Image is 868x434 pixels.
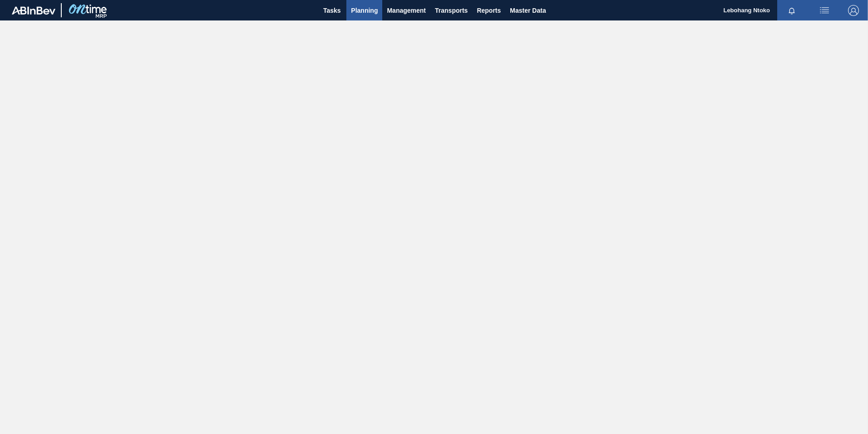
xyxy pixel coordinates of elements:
[777,4,806,17] button: Notifications
[510,5,546,16] span: Master Data
[351,5,378,16] span: Planning
[322,5,342,16] span: Tasks
[387,5,426,16] span: Management
[435,5,468,16] span: Transports
[12,6,55,15] img: TNhmsLtSVTkK8tSr43FrP2fwEKptu5GPRR3wAAAABJRU5ErkJggg==
[848,5,859,16] img: Logout
[477,5,501,16] span: Reports
[819,5,830,16] img: userActions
